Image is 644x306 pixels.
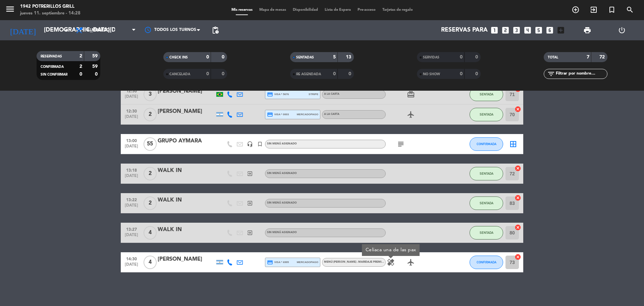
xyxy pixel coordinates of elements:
span: Menú [PERSON_NAME] - Maridaje Premium [324,261,386,263]
span: SENTADA [480,231,493,234]
strong: 0 [460,72,463,76]
strong: 5 [333,55,336,59]
i: [DATE] [5,23,41,38]
input: Filtrar por nombre... [555,70,607,78]
span: visa * 0003 [267,112,289,118]
span: Tarjetas de regalo [379,8,416,12]
span: CHECK INS [169,56,188,59]
i: looks_5 [534,26,543,35]
span: SENTADA [480,201,493,205]
span: print [583,26,591,34]
span: Mis reservas [228,8,256,12]
span: 14:30 [123,255,140,262]
span: Lista de Espera [321,8,354,12]
div: [PERSON_NAME] [158,107,215,116]
span: SENTADA [480,92,493,96]
span: RE AGENDADA [296,73,321,76]
strong: 7 [587,55,589,59]
i: looks_6 [545,26,554,35]
strong: 0 [206,72,209,76]
div: [PERSON_NAME] [158,255,215,264]
span: Pre-acceso [354,8,379,12]
strong: 2 [79,54,82,58]
strong: 72 [599,55,606,59]
div: jueves 11. septiembre - 14:28 [20,10,80,17]
div: WALK IN [158,225,215,234]
span: [DATE] [123,174,140,181]
i: healing [387,258,395,266]
span: [DATE] [123,94,140,102]
i: arrow_drop_down [62,26,70,34]
span: [DATE] [123,262,140,270]
i: search [626,6,634,14]
div: 1942 Potrerillos Grill [20,3,80,10]
span: 2 [144,196,157,210]
i: looks_4 [523,26,532,35]
span: Almuerzo [87,28,110,33]
i: power_settings_new [618,26,626,34]
span: Mapa de mesas [256,8,289,12]
span: 13:22 [123,195,140,203]
span: 12:30 [123,107,140,115]
button: CONFIRMADA [470,256,503,269]
span: visa * 6995 [267,259,289,265]
i: subject [397,140,405,148]
span: 13:18 [123,166,140,174]
strong: 0 [348,72,353,76]
i: airplanemode_active [407,258,415,266]
span: mercadopago [297,260,318,264]
strong: 0 [460,55,463,59]
span: SIN CONFIRMAR [41,73,67,76]
span: Sin menú asignado [267,202,297,204]
button: menu [5,4,15,16]
i: add_box [556,26,565,35]
span: SENTADA [480,172,493,175]
i: cancel [515,165,521,172]
button: SENTADA [470,88,503,101]
span: 13:27 [123,225,140,233]
i: exit_to_app [590,6,598,14]
strong: 0 [333,72,336,76]
div: [PERSON_NAME] [158,87,215,96]
button: SENTADA [470,226,503,239]
button: CONFIRMADA [470,137,503,151]
span: CANCELADA [169,73,190,76]
span: SERVIDAS [423,56,439,59]
strong: 0 [475,72,479,76]
span: [DATE] [123,115,140,122]
button: SENTADA [470,167,503,180]
strong: 59 [92,54,99,58]
span: 55 [144,137,157,151]
strong: 0 [222,55,226,59]
div: WALK IN [158,166,215,175]
span: mercadopago [297,112,318,117]
i: looks_3 [512,26,521,35]
span: 4 [144,226,157,239]
button: SENTADA [470,196,503,210]
i: filter_list [547,70,555,78]
strong: 59 [92,64,99,69]
i: turned_in_not [257,141,263,147]
i: cancel [515,254,521,260]
span: 13:00 [123,136,140,144]
span: SENTADAS [296,56,314,59]
span: 3 [144,88,157,101]
span: Reservas para [441,27,488,34]
i: cancel [515,106,521,113]
strong: 0 [475,55,479,59]
span: 2 [144,167,157,180]
i: cancel [515,224,521,231]
span: RESERVADAS [41,55,62,58]
div: GRUPO AYMARA [158,137,215,145]
span: 4 [144,256,157,269]
span: 12:30 [123,87,140,94]
span: 2 [144,108,157,121]
span: [DATE] [123,233,140,241]
i: airplanemode_active [407,111,415,119]
span: Disponibilidad [289,8,321,12]
span: TOTAL [548,56,558,59]
span: [DATE] [123,144,140,152]
span: CONFIRMADA [477,260,496,264]
div: WALK IN [158,196,215,205]
i: looks_one [490,26,499,35]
